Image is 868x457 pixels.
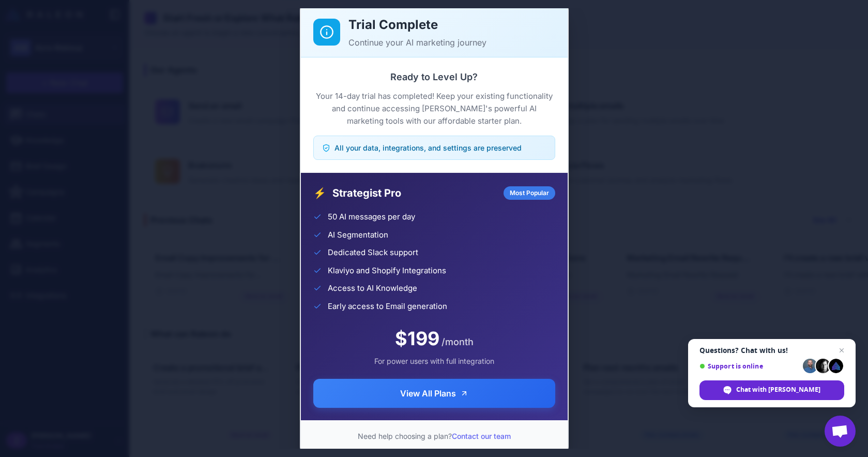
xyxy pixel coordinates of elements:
span: View All Plans [400,387,456,400]
div: Open chat [825,416,856,447]
span: Dedicated Slack support [328,247,418,259]
button: View All Plans [313,379,555,408]
span: Early access to Email generation [328,301,447,313]
p: Need help choosing a plan? [313,431,555,441]
span: Klaviyo and Shopify Integrations [328,265,446,277]
span: ⚡ [313,185,326,201]
span: AI Segmentation [328,229,388,241]
div: Chat with Raleon [699,380,844,400]
span: Strategist Pro [332,185,497,201]
p: Continue your AI marketing journey [348,36,555,49]
span: 50 AI messages per day [328,211,415,223]
span: /month [441,335,474,349]
p: Your 14-day trial has completed! Keep your existing functionality and continue accessing [PERSON_... [313,90,555,127]
span: Support is online [699,362,799,370]
span: $199 [395,325,439,352]
span: Questions? Chat with us! [699,346,844,355]
h3: Ready to Level Up? [313,70,555,84]
span: Close chat [835,344,848,357]
div: For power users with full integration [313,356,555,366]
span: Chat with [PERSON_NAME] [736,385,820,394]
a: Contact our team [452,432,511,440]
h2: Trial Complete [348,16,555,34]
span: Access to AI Knowledge [328,283,417,294]
span: All your data, integrations, and settings are preserved [334,142,522,153]
div: Most Popular [504,186,555,200]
